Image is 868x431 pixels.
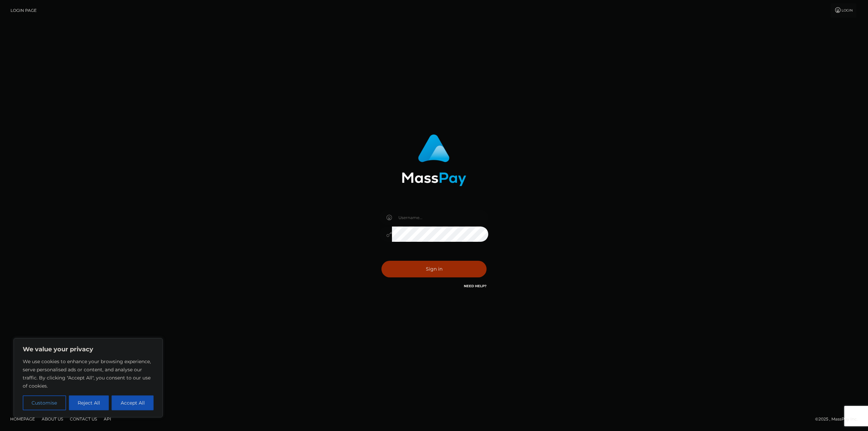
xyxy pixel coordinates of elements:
[381,261,487,277] button: Sign in
[392,210,488,225] input: Username...
[39,414,66,424] a: About Us
[23,345,154,353] p: We value your privacy
[101,414,114,424] a: API
[67,414,100,424] a: Contact Us
[11,3,37,18] a: Login Page
[69,395,109,410] button: Reject All
[14,338,163,417] div: We value your privacy
[402,134,466,186] img: MassPay Login
[23,357,154,390] p: We use cookies to enhance your browsing experience, serve personalised ads or content, and analys...
[112,395,154,410] button: Accept All
[815,415,863,423] div: © 2025 , MassPay Inc.
[23,395,66,410] button: Customise
[831,3,856,18] a: Login
[7,414,38,424] a: Homepage
[464,284,487,288] a: Need Help?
